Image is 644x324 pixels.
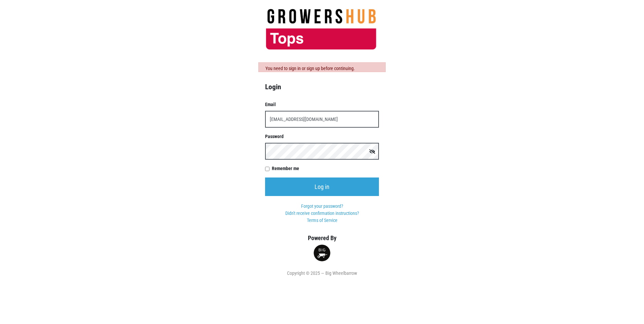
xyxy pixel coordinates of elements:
h4: Login [265,83,379,91]
label: Remember me [272,165,379,172]
a: Terms of Service [307,218,337,223]
img: 279edf242af8f9d49a69d9d2afa010fb.png [255,8,389,50]
div: Copyright © 2025 — Big Wheelbarrow [255,270,389,277]
div: You need to sign in or sign up before continuing. [258,62,386,72]
label: Password [265,133,379,140]
input: Log in [265,177,379,196]
a: Forgot your password? [301,203,343,209]
a: Didn't receive confirmation instructions? [285,210,359,216]
h5: Powered By [255,234,389,242]
img: small-round-logo-d6fdfe68ae19b7bfced82731a0234da4.png [314,245,330,261]
label: Email [265,101,379,108]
